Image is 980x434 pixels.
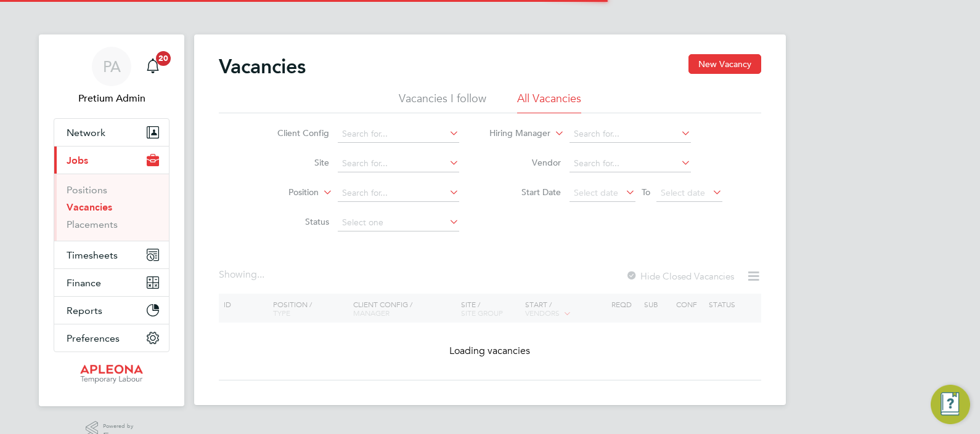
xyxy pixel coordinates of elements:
label: Position [248,187,319,199]
a: PAPretium Admin [54,47,169,106]
span: To [638,184,654,200]
span: PA [103,58,121,74]
span: Preferences [67,332,120,344]
span: 20 [156,51,171,66]
span: Network [67,127,105,139]
span: Powered by [103,421,137,432]
a: Vacancies [67,201,112,213]
div: Jobs [54,174,169,241]
a: 20 [141,47,165,86]
button: Jobs [54,147,169,174]
span: Jobs [67,155,88,166]
span: Pretium Admin [54,91,169,106]
label: Hide Closed Vacancies [626,270,734,282]
label: Hiring Manager [480,127,550,140]
input: Search for... [338,126,459,143]
button: Finance [54,269,169,296]
label: Status [258,216,329,227]
img: apleona-logo-retina.png [80,364,143,384]
button: Preferences [54,324,169,352]
input: Search for... [570,126,691,143]
a: Placements [67,219,118,230]
h2: Vacancies [219,54,306,79]
a: Go to home page [54,364,169,384]
label: Client Config [258,127,329,139]
nav: Main navigation [39,34,184,406]
label: Site [258,157,329,168]
button: Timesheets [54,241,169,268]
span: Timesheets [67,249,118,261]
button: New Vacancy [688,54,761,74]
label: Start Date [490,187,561,198]
span: Select date [661,187,705,198]
div: Showing [219,268,267,281]
input: Search for... [570,155,691,172]
input: Select one [338,214,459,231]
a: Positions [67,184,107,196]
button: Engage Resource Center [931,385,970,424]
input: Search for... [338,185,459,202]
span: Reports [67,305,102,316]
li: Vacancies I follow [399,91,486,113]
button: Network [54,119,169,146]
label: Vendor [490,157,561,168]
button: Reports [54,297,169,324]
span: Finance [67,277,101,289]
span: ... [257,268,264,281]
input: Search for... [338,155,459,172]
li: All Vacancies [517,91,581,113]
span: Select date [574,187,618,198]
